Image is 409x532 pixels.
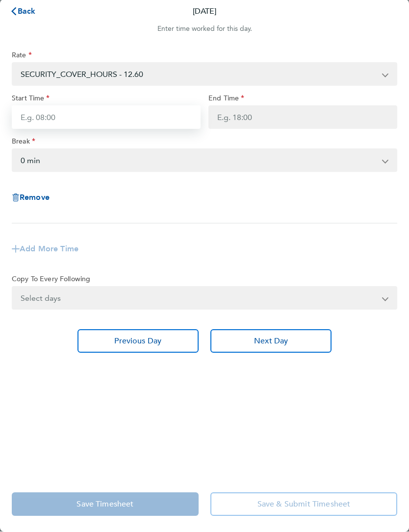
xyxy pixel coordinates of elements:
button: Next Day [210,330,332,353]
button: Remove [12,194,50,202]
label: End Time [208,94,244,106]
label: Rate [12,51,32,63]
label: Break [12,137,35,149]
label: Start Time [12,94,50,106]
span: Previous Day [114,337,161,346]
span: Remove [20,193,50,202]
span: Back [18,7,36,16]
span: Next Day [254,337,288,346]
p: [DATE] [193,6,216,18]
label: Copy To Every Following [12,275,90,287]
input: E.g. 18:00 [208,106,397,129]
input: E.g. 08:00 [12,106,201,129]
button: Previous Day [77,330,199,353]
